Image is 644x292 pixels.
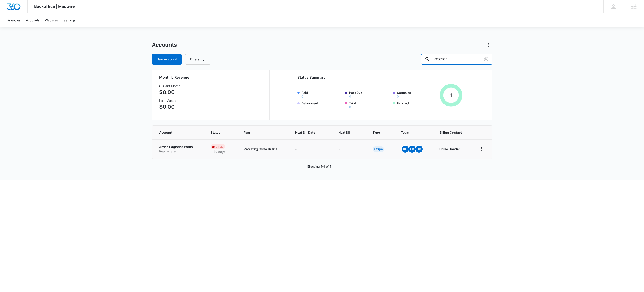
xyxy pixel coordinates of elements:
[485,41,492,49] button: Actions
[211,144,225,149] div: Expired
[159,98,180,103] h3: Last Month
[243,130,284,135] span: Plan
[397,106,398,109] button: Expired
[159,145,200,149] p: Arden Logistics Parks
[295,130,321,135] span: Next Bill Date
[301,101,343,109] label: Delinquent
[297,75,463,80] h2: Status Summary
[409,146,416,153] span: LD
[159,130,194,135] span: Account
[397,90,438,98] label: Canceled
[373,146,384,152] div: Stripe
[373,130,384,135] span: Type
[349,101,390,109] label: Trial
[307,164,331,169] p: Showing 1-1 of 1
[397,101,438,109] label: Expired
[159,103,180,111] p: $0.00
[421,54,492,65] input: Search
[401,130,422,135] span: Team
[4,13,23,27] a: Agencies
[152,42,177,48] h1: Accounts
[34,4,75,9] span: Backoffice | Madwire
[439,130,467,135] span: Billing Contact
[211,149,228,154] p: 39 days
[290,139,333,159] td: -
[483,56,490,63] button: Clear
[439,147,460,151] strong: Shike Goedar
[61,13,78,27] a: Settings
[159,84,180,88] h3: Current Month
[478,145,485,152] button: home
[450,92,452,98] tspan: 1
[42,13,61,27] a: Websites
[243,147,284,151] p: Marketing 360® Basics
[159,88,180,96] p: $0.00
[402,146,409,153] span: KH
[333,139,367,159] td: -
[338,130,355,135] span: Next Bill
[211,130,226,135] span: Status
[185,54,210,65] button: Filters
[152,54,182,65] a: New Account
[159,145,200,153] a: Arden Logistics ParksReal Estate
[159,149,200,154] p: Real Estate
[159,75,264,80] h2: Monthly Revenue
[301,90,343,98] label: Paid
[23,13,42,27] a: Accounts
[349,90,390,98] label: Past Due
[415,146,423,153] span: JB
